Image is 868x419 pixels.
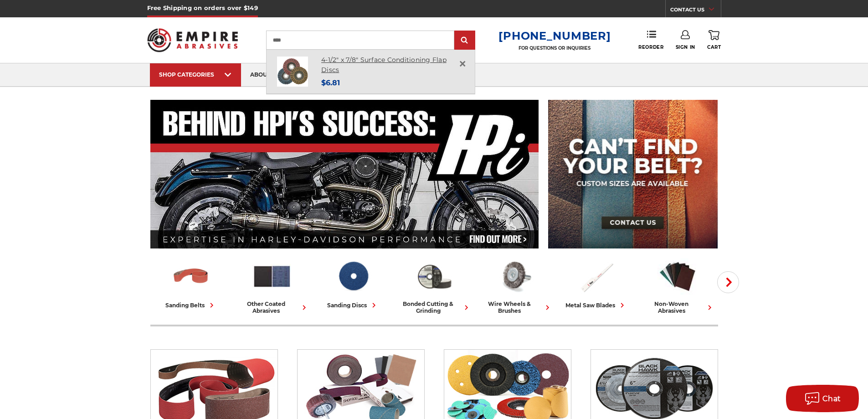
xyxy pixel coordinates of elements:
a: other coated abrasives [235,257,309,314]
img: Empire Abrasives [147,22,238,58]
a: Cart [707,30,721,50]
div: metal saw blades [565,300,627,310]
div: SHOP CATEGORIES [159,71,232,78]
a: bonded cutting & grinding [397,257,471,314]
img: Wire Wheels & Brushes [495,257,535,296]
a: Reorder [638,30,663,50]
span: Cart [707,44,721,50]
input: Submit [456,31,474,50]
img: Bonded Cutting & Grinding [414,257,454,296]
img: Sanding Belts [171,257,211,296]
img: Metal Saw Blades [576,257,616,296]
div: other coated abrasives [235,300,309,314]
span: Chat [822,394,841,403]
a: metal saw blades [560,257,633,310]
div: non-woven abrasives [641,300,714,314]
a: CONTACT US [670,5,721,17]
a: about us [241,63,288,87]
img: Banner for an interview featuring Horsepower Inc who makes Harley performance upgrades featured o... [150,100,539,248]
a: sanding belts [154,257,228,310]
div: wire wheels & brushes [478,300,552,314]
span: Reorder [638,44,663,50]
a: wire wheels & brushes [478,257,552,314]
button: Chat [786,385,859,412]
span: × [458,55,467,72]
img: Other Coated Abrasives [252,257,292,296]
img: Sanding Discs [333,257,373,296]
button: Next [717,271,739,293]
img: promo banner for custom belts. [548,100,718,248]
span: $6.81 [321,78,340,87]
span: Sign In [676,44,695,50]
a: sanding discs [316,257,390,310]
div: sanding discs [327,300,379,310]
div: bonded cutting & grinding [397,300,471,314]
p: FOR QUESTIONS OR INQUIRIES [498,45,611,51]
a: [PHONE_NUMBER] [498,29,611,42]
a: 4-1/2" x 7/8" Surface Conditioning Flap Discs [321,56,447,74]
a: Close [455,57,470,71]
img: Non-woven Abrasives [657,257,698,296]
div: sanding belts [165,300,216,310]
img: Scotch brite flap discs [277,57,308,87]
a: non-woven abrasives [641,257,714,314]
